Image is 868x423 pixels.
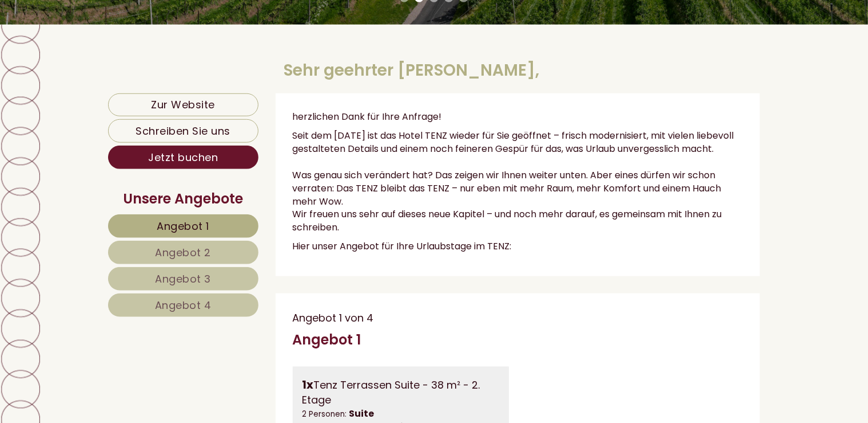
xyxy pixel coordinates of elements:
div: Angebot 1 [293,330,361,350]
b: 1x [302,377,314,393]
div: Tenz Terrassen Suite - 38 m² - 2. Etage [302,377,500,408]
p: Seit dem [DATE] ist das Hotel TENZ wieder für Sie geöffnet – frisch modernisiert, mit vielen lieb... [293,130,743,234]
small: 05:18 [17,58,198,66]
span: Angebot 1 von 4 [293,311,374,325]
div: Hotel Tenz [17,36,198,45]
small: 2 Personen: [302,409,347,420]
div: Unsere Angebote [108,189,258,209]
div: Guten Tag, wie können wir Ihnen helfen? [9,33,204,68]
button: Senden [375,299,451,322]
b: Suite [349,407,375,420]
a: Zur Website [108,93,258,116]
p: herzlichen Dank für Ihre Anfrage! [293,111,743,124]
p: Hier unser Angebot für Ihre Urlaubstage im TENZ: [293,240,743,253]
span: Angebot 1 [157,219,210,233]
div: Donnerstag [188,9,264,28]
a: Schreiben Sie uns [108,119,258,143]
span: Angebot 4 [155,298,212,312]
a: Jetzt buchen [108,146,258,169]
h1: Sehr geehrter [PERSON_NAME], [284,62,540,80]
span: Angebot 2 [156,245,212,260]
span: Angebot 3 [156,272,212,286]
